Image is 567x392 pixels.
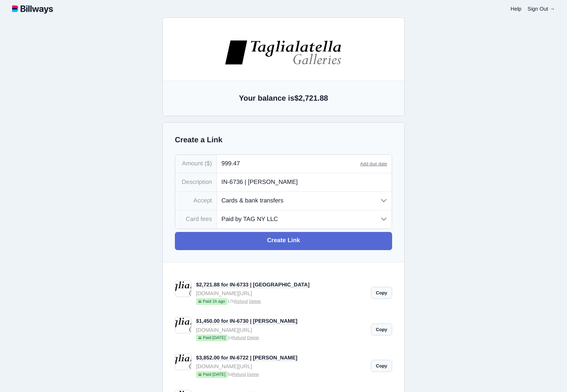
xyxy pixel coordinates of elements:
a: Refund [232,336,246,340]
small: 1d [196,334,366,342]
span: $2,721.88 [294,94,328,103]
a: Delete [249,299,261,304]
a: Copy [371,324,392,336]
img: logotype.svg [12,4,53,14]
img: images%2Flogos%2FNHEjR4F79tOipA5cvDi8LzgAg5H3-logo.jpg [157,45,276,72]
p: IN-6733 | SMORAG [139,118,294,129]
a: $1,450.00 for IN-6730 | [PERSON_NAME] [196,318,298,324]
div: Amount ($) [175,155,217,173]
a: Google Pay [190,156,242,174]
img: images%2Flogos%2FNHEjR4F79tOipA5cvDi8LzgAg5H3-logo.jpg [224,39,343,65]
input: What is this payment for? [217,173,392,191]
a: Refund [232,372,246,377]
input: Email (for receipt) [139,202,294,220]
div: Description [175,173,217,191]
a: Create Link [175,232,392,250]
span: Paid [DATE] [196,371,228,378]
a: $2,721.88 for IN-6733 | [GEOGRAPHIC_DATA] [196,282,310,288]
a: Add due date [360,161,387,166]
span: Paid 1h ago [196,298,227,305]
h2: Your balance is [175,93,392,104]
div: Accept [175,192,217,210]
input: 0.00 [217,155,360,173]
a: Delete [247,372,259,377]
a: Bank transfer [243,156,294,174]
a: Help [511,6,522,12]
a: Copy [371,360,392,372]
small: [STREET_ADDRESS][US_STATE] [139,84,294,102]
iframe: Secure card payment input frame [143,226,290,233]
a: Delete [247,336,259,340]
div: [DOMAIN_NAME][URL] [196,362,366,370]
a: Refund [234,299,248,304]
a: Sign Out [528,6,555,12]
div: [DOMAIN_NAME][URL] [196,326,366,334]
button: Submit Payment [139,264,294,283]
input: Your name or business name [139,184,294,202]
p: $2,721.88 [139,130,294,139]
a: Copy [371,287,392,299]
small: 17h [196,298,366,306]
img: powered-by-stripe.svg [195,293,238,299]
div: Card fees [175,210,217,229]
h2: Create a Link [175,135,392,145]
span: Paid [DATE] [196,334,228,341]
small: Card fee ($86.75) will be applied. [139,247,294,255]
small: 5d [196,371,366,379]
div: [DOMAIN_NAME][URL] [196,289,366,297]
a: $3,852.00 for IN-6722 | [PERSON_NAME] [196,355,298,361]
